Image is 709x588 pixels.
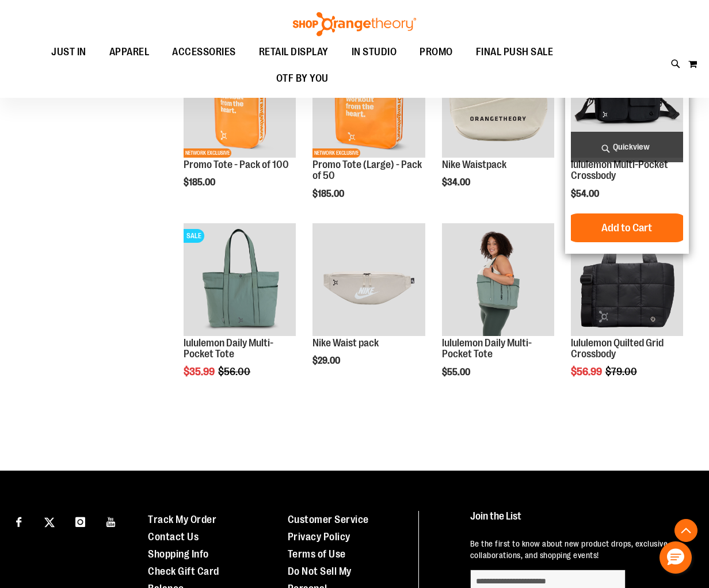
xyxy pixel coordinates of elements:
img: lululemon Multi-Pocket Crossbody [571,45,683,157]
a: Quickview [571,132,683,162]
a: Customer Service [288,514,369,525]
a: Visit our Facebook page [9,511,29,531]
button: Add to Cart [563,213,690,242]
span: $35.99 [184,366,216,377]
img: lululemon Quilted Grid Crossbody [571,223,683,335]
a: Nike Waist pack [312,337,379,349]
a: APPAREL [98,39,161,66]
img: Promo Tote (Large) - Pack of 50 [312,45,425,157]
div: product [436,39,560,217]
span: $56.99 [571,366,604,377]
img: Twitter [44,517,55,528]
a: JUST IN [40,39,98,66]
a: FINAL PUSH SALE [464,39,565,66]
a: Promo Tote - Pack of 100NEWNETWORK EXCLUSIVE [184,45,296,159]
a: Visit our Instagram page [70,511,90,531]
a: lululemon Daily Multi-Pocket ToteSALE [184,223,296,337]
span: JUST IN [51,39,86,65]
a: ACCESSORIES [161,39,247,65]
a: lululemon Quilted Grid CrossbodySALE [571,223,683,337]
a: lululemon Multi-Pocket Crossbody [571,45,683,159]
span: ACCESSORIES [172,39,236,65]
p: Be the first to know about new product drops, exclusive collaborations, and shopping events! [470,538,689,561]
span: PROMO [420,39,453,65]
div: product [307,39,430,228]
span: $55.00 [442,367,472,377]
h4: Join the List [470,511,689,532]
a: Promo Tote (Large) - Pack of 50 [312,159,422,182]
span: APPAREL [109,39,150,65]
div: product [178,39,302,217]
span: RETAIL DISPLAY [259,39,329,65]
span: $34.00 [442,177,472,188]
div: product [565,217,689,407]
span: $185.00 [184,177,217,188]
a: Nike Waistpack [442,159,506,170]
a: Contact Us [148,531,199,543]
a: lululemon Daily Multi-Pocket Tote [184,337,273,360]
span: $56.00 [218,366,252,377]
img: Main view of 2024 Convention Nike Waistpack [312,223,425,335]
a: Visit our Youtube page [101,511,121,531]
div: product [565,39,689,254]
a: Visit our X page [40,511,60,531]
span: $185.00 [312,189,346,199]
a: Nike Waistpack [442,45,554,159]
a: Main view of 2024 Convention lululemon Daily Multi-Pocket Tote [442,223,554,337]
span: FINAL PUSH SALE [476,39,554,65]
span: $54.00 [571,189,601,199]
img: Main view of 2024 Convention lululemon Daily Multi-Pocket Tote [442,223,554,335]
a: Track My Order [148,514,216,525]
a: PROMO [408,39,464,66]
a: RETAIL DISPLAY [247,39,340,66]
a: lululemon Quilted Grid Crossbody [571,337,664,360]
span: $79.00 [605,366,639,377]
a: Main view of 2024 Convention Nike Waistpack [312,223,425,337]
div: product [178,217,302,407]
span: IN STUDIO [352,39,397,65]
div: product [436,217,560,407]
img: Promo Tote - Pack of 100 [184,45,296,157]
a: lululemon Daily Multi-Pocket Tote [442,337,532,360]
a: Shopping Info [148,548,209,560]
span: OTF BY YOU [276,66,329,91]
span: Add to Cart [601,222,652,234]
a: Terms of Use [288,548,346,560]
span: NETWORK EXCLUSIVE [312,148,360,158]
span: $29.00 [312,356,342,366]
img: Shop Orangetheory [291,12,418,36]
div: product [307,217,430,395]
button: Hello, have a question? Let’s chat. [660,541,692,574]
span: NETWORK EXCLUSIVE [184,148,231,158]
a: lululemon Multi-Pocket Crossbody [571,159,668,182]
a: Promo Tote (Large) - Pack of 50NEWNETWORK EXCLUSIVE [312,45,425,159]
span: SALE [184,229,204,243]
a: IN STUDIO [340,39,409,66]
a: Promo Tote - Pack of 100 [184,159,289,170]
a: Privacy Policy [288,531,350,543]
img: lululemon Daily Multi-Pocket Tote [184,223,296,335]
a: OTF BY YOU [265,66,340,92]
img: Nike Waistpack [442,45,554,157]
button: Back To Top [674,519,697,542]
